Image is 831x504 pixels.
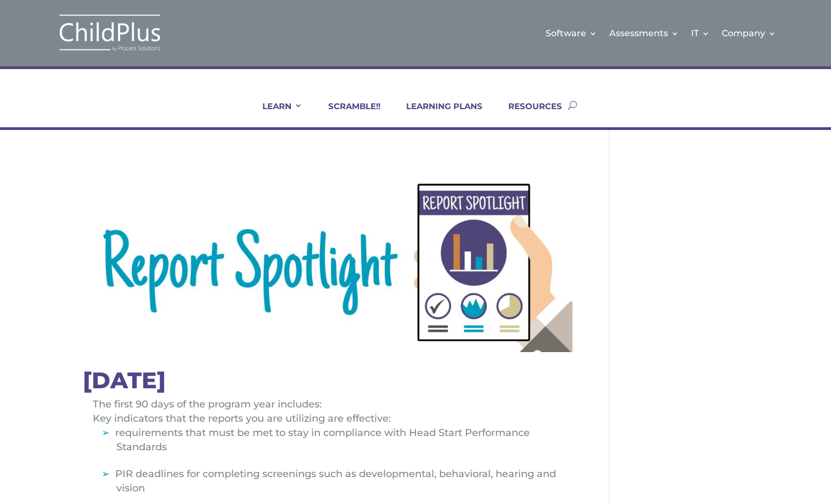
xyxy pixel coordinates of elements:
li: requirements that must be met to stay in compliance with Head Start Performance Standards [106,426,572,467]
a: IT [691,11,710,55]
a: Software [546,11,597,55]
a: LEARNING PLANS [392,101,482,127]
a: Company [722,11,776,55]
a: SCRAMBLE!! [315,101,380,127]
a: RESOURCES [495,101,562,127]
h1: [DATE] [83,369,572,397]
a: Assessments [609,11,679,55]
a: LEARN [249,101,302,127]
